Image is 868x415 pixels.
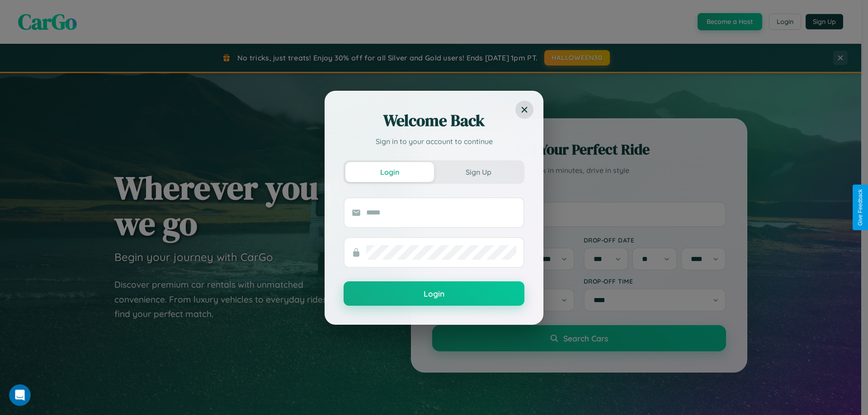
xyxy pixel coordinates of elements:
[434,162,523,182] button: Sign Up
[857,189,863,226] div: Give Feedback
[344,110,524,131] h2: Welcome Back
[9,384,31,406] iframe: Intercom live chat
[345,162,434,182] button: Login
[344,136,524,147] p: Sign in to your account to continue
[344,281,524,306] button: Login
